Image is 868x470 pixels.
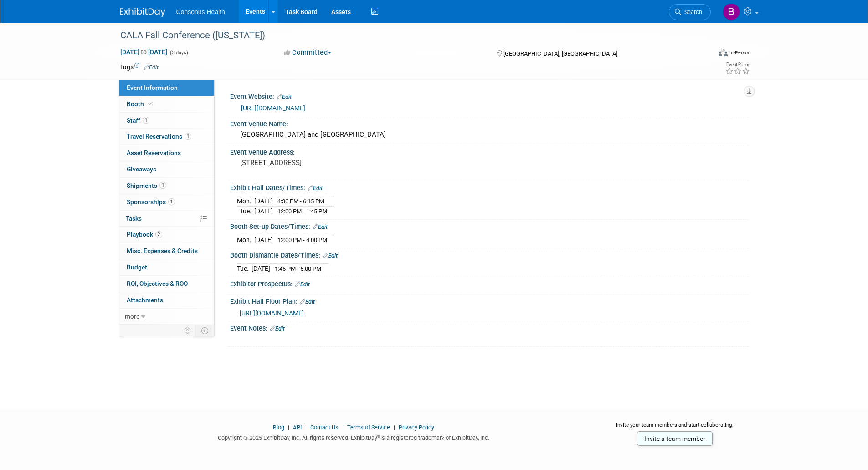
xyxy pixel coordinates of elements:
a: Asset Reservations [119,145,214,161]
span: Search [681,9,702,15]
td: Tue. [237,264,252,274]
span: 12:00 PM - 4:00 PM [277,237,327,243]
span: 1:45 PM - 5:00 PM [275,265,321,272]
a: Giveaways [119,161,214,177]
a: Attachments [119,292,214,308]
span: | [340,424,346,431]
pre: [STREET_ADDRESS] [240,159,436,167]
span: Shipments [127,182,166,189]
div: Booth Dismantle Dates/Times: [230,248,749,260]
span: Giveaways [127,165,156,173]
div: CALA Fall Conference ([US_STATE]) [117,27,697,44]
a: Edit [277,94,292,100]
span: Consonus Health [176,8,225,15]
span: 2 [155,231,162,238]
a: Terms of Service [347,424,390,431]
span: (3 days) [169,50,188,56]
a: Edit [270,325,285,332]
a: Budget [119,259,214,275]
a: Privacy Policy [399,424,434,431]
a: Misc. Expenses & Credits [119,243,214,259]
span: Staff [127,117,149,124]
span: Travel Reservations [127,133,191,140]
span: 12:00 PM - 1:45 PM [277,208,327,215]
span: | [303,424,309,431]
a: Edit [295,281,310,288]
td: Tue. [237,207,254,216]
span: Event Information [127,84,178,91]
a: Sponsorships1 [119,194,214,210]
a: Event Information [119,80,214,96]
a: Edit [323,253,338,259]
span: [GEOGRAPHIC_DATA], [GEOGRAPHIC_DATA] [503,50,617,57]
div: Event Rating [725,62,750,67]
span: to [139,48,148,56]
span: 1 [185,133,191,140]
td: [DATE] [252,264,270,274]
a: API [293,424,302,431]
a: Contact Us [310,424,339,431]
span: Sponsorships [127,198,175,206]
span: 1 [168,198,175,205]
td: Mon. [237,196,254,207]
a: more [119,309,214,325]
span: Playbook [127,231,162,238]
span: Booth [127,100,154,108]
td: Personalize Event Tab Strip [180,325,196,336]
div: Booth Set-up Dates/Times: [230,220,749,232]
div: Event Notes: [230,321,749,333]
span: | [286,424,292,431]
td: [DATE] [254,196,273,207]
span: Tasks [126,215,142,222]
a: Booth [119,96,214,112]
a: Edit [144,64,159,71]
div: Event Website: [230,90,749,102]
div: Invite your team members and start collaborating: [601,421,749,435]
a: Edit [300,299,315,305]
a: Tasks [119,211,214,227]
a: Travel Reservations1 [119,129,214,145]
span: more [125,313,139,320]
a: Playbook2 [119,227,214,243]
span: | [391,424,397,431]
span: Asset Reservations [127,149,181,156]
div: In-Person [729,49,750,56]
a: ROI, Objectives & ROO [119,276,214,292]
span: [DATE] [DATE] [120,48,168,56]
a: Edit [308,185,323,191]
td: Tags [120,62,159,72]
a: [URL][DOMAIN_NAME] [240,310,304,317]
div: Exhibitor Prospectus: [230,277,749,289]
a: Invite a team member [637,431,713,446]
div: [GEOGRAPHIC_DATA] and [GEOGRAPHIC_DATA] [237,128,742,142]
div: Exhibit Hall Floor Plan: [230,294,749,306]
button: Committed [281,48,335,57]
div: Copyright © 2025 ExhibitDay, Inc. All rights reserved. ExhibitDay is a registered trademark of Ex... [120,432,588,442]
span: Misc. Expenses & Credits [127,247,198,254]
span: 4:30 PM - 6:15 PM [277,198,324,205]
a: Edit [313,224,328,230]
a: Blog [273,424,284,431]
td: [DATE] [254,207,273,216]
div: Event Venue Name: [230,117,749,129]
span: Attachments [127,296,163,304]
td: Toggle Event Tabs [195,325,214,336]
i: Booth reservation complete [148,101,153,106]
img: ExhibitDay [120,8,165,17]
div: Event Format [657,47,751,61]
sup: ® [377,434,380,439]
img: Bridget Crane [723,3,740,21]
a: Search [669,4,711,20]
td: [DATE] [254,235,273,245]
span: 1 [159,182,166,189]
a: [URL][DOMAIN_NAME] [241,104,305,112]
div: Exhibit Hall Dates/Times: [230,181,749,193]
div: Event Venue Address: [230,145,749,157]
a: Shipments1 [119,178,214,194]
a: Staff1 [119,113,214,129]
td: Mon. [237,235,254,245]
span: Budget [127,263,147,271]
span: ROI, Objectives & ROO [127,280,188,287]
span: 1 [143,117,149,124]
